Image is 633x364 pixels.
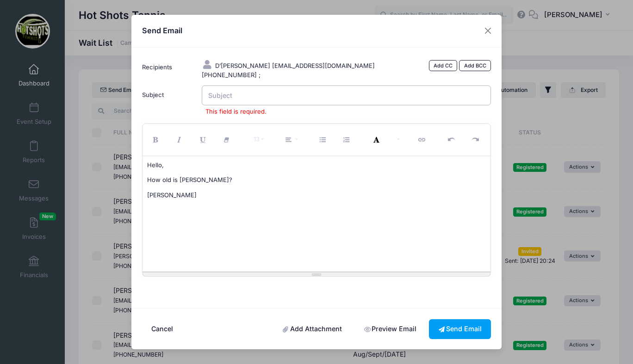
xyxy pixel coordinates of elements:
[480,23,496,39] button: Close
[441,126,465,153] button: Undo (⌘+Z)
[216,126,240,153] button: Remove Font Style (⌘+\)
[354,319,426,339] a: Preview Email
[145,126,169,153] button: Bold (⌘+B)
[459,60,491,71] a: Add BCC
[142,25,182,36] h4: Send Email
[254,135,260,143] span: 13
[137,85,197,117] label: Subject
[147,161,486,170] p: Hello,
[429,60,458,71] a: Add CC
[410,126,434,153] button: Link (⌘+K)
[202,85,491,105] input: Subject
[389,126,405,153] button: More Color
[142,319,183,339] button: Cancel
[335,126,360,153] button: Ordered list (⌘+⇧+NUM8)
[147,176,486,185] p: How old is [PERSON_NAME]?
[312,126,336,153] button: Unordered list (⌘+⇧+NUM7)
[147,191,486,200] p: [PERSON_NAME]
[365,126,389,153] button: Recent Color
[137,58,197,79] label: Recipients
[273,319,352,339] a: Add Attachment
[245,126,272,153] button: Font Size
[278,126,306,153] button: Paragraph
[429,319,491,339] button: Send Email
[202,106,270,117] label: This field is required.
[202,62,375,79] span: D’[PERSON_NAME] [EMAIL_ADDRESS][DOMAIN_NAME] [PHONE_NUMBER] ;
[143,272,491,276] div: Resize
[464,126,488,153] button: Redo (⌘+⇧+Z)
[192,126,216,153] button: Underline (⌘+U)
[168,126,192,153] button: Italic (⌘+I)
